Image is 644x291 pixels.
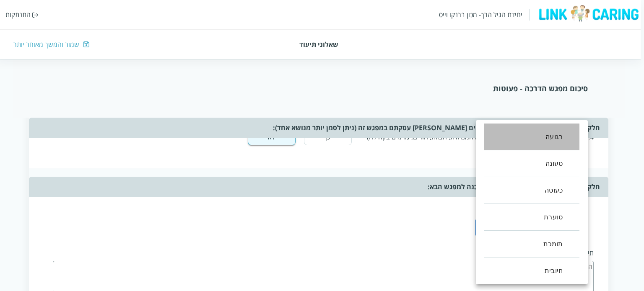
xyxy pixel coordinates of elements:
li: טעונה [484,150,579,177]
li: רגועה [484,124,579,150]
li: סוערת [484,204,579,231]
li: חיובית [484,258,579,284]
li: תומכת [484,231,579,258]
li: כעוסה [484,177,579,204]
